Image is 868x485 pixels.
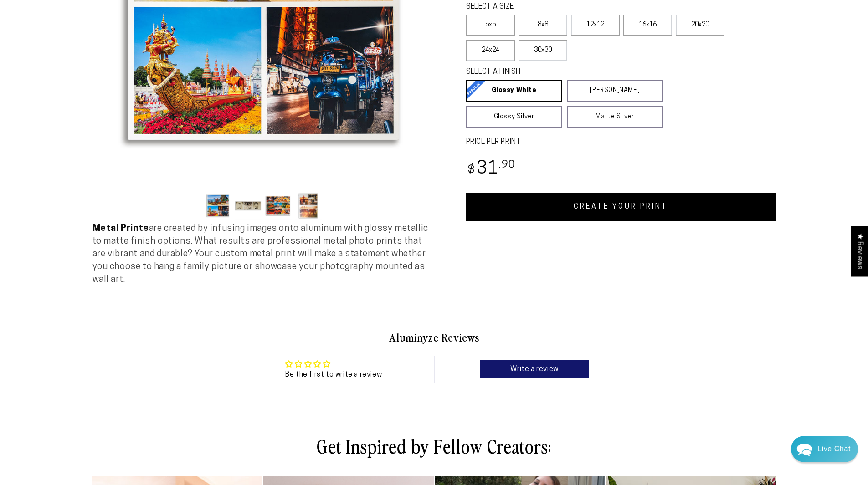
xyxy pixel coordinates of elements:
[92,224,149,233] strong: Metal Prints
[466,80,562,102] a: Glossy White
[466,160,516,178] bdi: 31
[499,160,515,170] sup: .90
[519,15,567,36] label: 8x8
[623,15,672,36] label: 16x16
[205,192,232,220] button: Load image 1 in gallery view
[265,192,292,220] button: Load image 3 in gallery view
[100,330,769,345] h2: Aluminyze Reviews
[567,80,663,102] a: [PERSON_NAME]
[295,192,322,220] button: Load image 4 in gallery view
[676,15,724,36] label: 20x20
[571,15,620,36] label: 12x12
[480,360,589,378] a: Write a review
[235,192,262,220] button: Load image 2 in gallery view
[92,224,428,284] span: are created by infusing images onto aluminum with glossy metallic to matte finish options. What r...
[467,164,475,177] span: $
[466,193,776,221] a: CREATE YOUR PRINT
[466,2,648,12] legend: SELECT A SIZE
[567,106,663,128] a: Matte Silver
[466,137,776,148] label: PRICE PER PRINT
[817,436,851,462] div: Contact Us Directly
[466,15,515,36] label: 5x5
[285,370,382,380] div: Be the first to write a review
[466,40,515,61] label: 24x24
[791,436,858,462] div: Chat widget toggle
[161,434,708,458] h2: Get Inspired by Fellow Creators:
[466,67,641,77] legend: SELECT A FINISH
[519,40,567,61] label: 30x30
[851,226,868,276] div: Click to open Judge.me floating reviews tab
[285,359,382,370] div: Average rating is 0.00 stars
[466,106,562,128] a: Glossy Silver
